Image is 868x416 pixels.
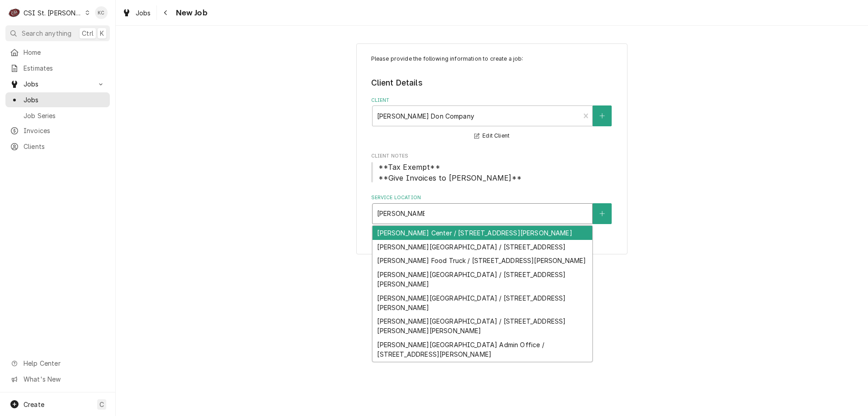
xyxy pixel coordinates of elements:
div: [PERSON_NAME] Center / [STREET_ADDRESS][PERSON_NAME] [373,226,592,240]
div: Job Create/Update Form [371,55,613,224]
a: Clients [5,139,110,154]
div: CSI St. Louis's Avatar [8,6,21,19]
div: [PERSON_NAME][GEOGRAPHIC_DATA] / [STREET_ADDRESS][PERSON_NAME] [373,291,592,315]
a: Job Series [5,108,110,123]
div: Kelly Christen's Avatar [95,6,108,19]
label: Client [371,97,613,104]
span: Invoices [24,126,105,135]
span: Jobs [24,79,92,89]
div: [PERSON_NAME][GEOGRAPHIC_DATA] / [STREET_ADDRESS][PERSON_NAME][PERSON_NAME] [373,314,592,338]
span: Estimates [24,63,105,73]
button: Navigate back [159,5,173,20]
div: CSI St. [PERSON_NAME] [24,8,82,18]
div: [PERSON_NAME] Food Truck / [STREET_ADDRESS][PERSON_NAME] [373,253,592,268]
span: Help Center [24,359,104,368]
span: Client Notes [371,162,613,183]
div: Client Notes [371,153,613,183]
legend: Client Details [371,77,613,89]
div: C [8,6,21,19]
div: [PERSON_NAME][GEOGRAPHIC_DATA] / [STREET_ADDRESS][PERSON_NAME] [373,361,592,385]
span: Search anything [22,29,71,38]
span: What's New [24,374,104,384]
span: Client Notes [371,153,613,160]
a: Estimates [5,61,110,76]
span: New Job [173,7,208,19]
span: C [99,400,104,409]
div: Job Create/Update [356,43,627,255]
a: Jobs [5,92,110,107]
div: [PERSON_NAME][GEOGRAPHIC_DATA] Admin Office / [STREET_ADDRESS][PERSON_NAME] [373,338,592,361]
a: Invoices [5,123,110,138]
a: Go to Jobs [5,77,110,91]
span: Home [24,48,105,57]
span: Create [24,401,44,408]
div: [PERSON_NAME][GEOGRAPHIC_DATA] / [STREET_ADDRESS] [373,240,592,254]
button: Search anythingCtrlK [5,25,110,41]
div: Service Location [371,194,613,224]
span: Jobs [24,95,105,105]
a: Jobs [118,5,155,20]
div: KC [95,6,108,19]
svg: Create New Client [599,113,605,119]
a: Go to What's New [5,372,110,387]
span: **Tax Exempt** **Give Invoices to [PERSON_NAME]** [378,163,522,182]
button: Create New Client [593,105,612,126]
span: K [100,29,104,38]
button: Edit Client [473,130,511,142]
button: Create New Location [593,203,612,224]
span: Ctrl [82,29,94,38]
span: Clients [24,142,105,151]
div: [PERSON_NAME][GEOGRAPHIC_DATA] / [STREET_ADDRESS][PERSON_NAME] [373,268,592,291]
a: Home [5,45,110,60]
p: Please provide the following information to create a job: [371,55,613,63]
span: Job Series [24,111,105,120]
div: Client [371,97,613,142]
label: Service Location [371,194,613,201]
a: Go to Help Center [5,356,110,371]
svg: Create New Location [599,210,605,217]
span: Jobs [136,8,151,18]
